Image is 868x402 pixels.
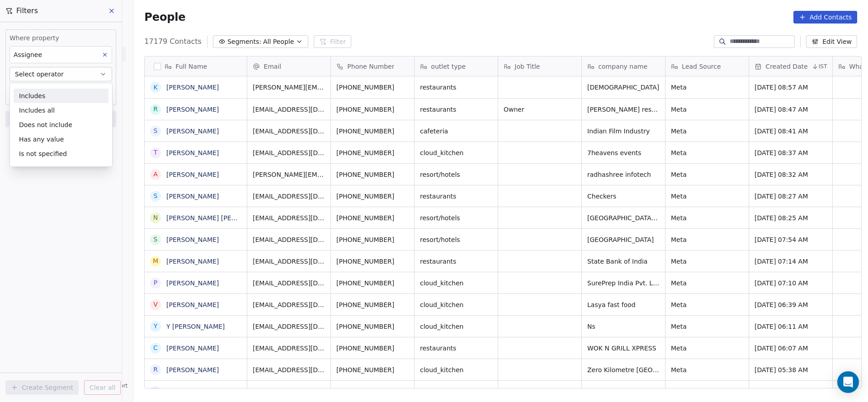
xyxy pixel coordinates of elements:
[587,170,660,179] span: radhashree infotech
[175,62,207,71] span: Full Name
[755,300,827,309] span: [DATE] 06:39 AM
[144,36,202,47] span: 17179 Contacts
[755,127,827,136] span: [DATE] 08:41 AM
[336,344,409,353] span: [PHONE_NUMBER]
[420,170,492,179] span: resort/hotels
[253,257,325,266] span: [EMAIL_ADDRESS][DOMAIN_NAME]
[765,62,807,71] span: Created Date
[145,57,247,76] div: Full Name
[153,343,158,353] div: C
[153,104,158,114] div: R
[253,192,325,201] span: [EMAIL_ADDRESS][DOMAIN_NAME]
[253,105,325,114] span: [EMAIL_ADDRESS][DOMAIN_NAME]
[431,62,466,71] span: outlet type
[263,37,294,47] span: All People
[587,148,660,157] span: 7heavens events
[336,105,409,114] span: [PHONE_NUMBER]
[587,192,660,201] span: Checkers
[671,148,743,157] span: Meta
[154,322,158,331] div: Y
[514,62,540,71] span: Job Title
[166,193,219,200] a: [PERSON_NAME]
[336,322,409,331] span: [PHONE_NUMBER]
[264,62,281,71] span: Email
[420,300,492,309] span: cloud_kitchen
[336,235,409,244] span: [PHONE_NUMBER]
[420,344,492,353] span: restaurants
[420,105,492,114] span: restaurants
[819,63,827,70] span: IST
[755,365,827,374] span: [DATE] 05:38 AM
[420,213,492,222] span: resort/hotels
[154,170,158,179] div: A
[153,213,158,222] div: N
[14,147,108,161] div: Is not specified
[598,62,647,71] span: company name
[755,387,827,396] span: [DATE] 04:21 AM
[504,105,576,114] span: Owner
[253,83,325,92] span: [PERSON_NAME][EMAIL_ADDRESS][DOMAIN_NAME]
[253,365,325,374] span: [EMAIL_ADDRESS][DOMAIN_NAME]
[837,371,859,393] div: Open Intercom Messenger
[755,322,827,331] span: [DATE] 06:11 AM
[582,57,665,76] div: company name
[415,57,498,76] div: outlet type
[671,344,743,353] span: Meta
[671,300,743,309] span: Meta
[587,344,660,353] span: WOK N GRILL XPRESS
[755,105,827,114] span: [DATE] 08:47 AM
[806,35,857,48] button: Edit View
[587,257,660,266] span: State Bank of India
[253,235,325,244] span: [EMAIL_ADDRESS][DOMAIN_NAME]
[166,258,219,265] a: [PERSON_NAME]
[498,57,581,76] div: Job Title
[154,300,158,309] div: V
[253,344,325,353] span: [EMAIL_ADDRESS][DOMAIN_NAME]
[145,76,247,389] div: grid
[671,170,743,179] span: Meta
[347,62,394,71] span: Phone Number
[253,148,325,157] span: [EMAIL_ADDRESS][DOMAIN_NAME]
[166,128,219,135] a: [PERSON_NAME]
[671,213,743,222] span: Meta
[587,127,660,136] span: Indian Film Industry
[755,83,827,92] span: [DATE] 08:57 AM
[153,387,158,396] div: d
[671,127,743,136] span: Meta
[587,300,660,309] span: Lasya fast food
[153,365,158,374] div: R
[793,11,857,24] button: Add Contacts
[154,278,157,288] div: P
[247,57,330,76] div: Email
[420,322,492,331] span: cloud_kitchen
[166,106,219,113] a: [PERSON_NAME]
[253,127,325,136] span: [EMAIL_ADDRESS][DOMAIN_NAME]
[14,89,108,103] div: Includes
[166,323,225,330] a: Y [PERSON_NAME]
[587,83,660,92] span: [DEMOGRAPHIC_DATA]
[166,279,219,287] a: [PERSON_NAME]
[671,322,743,331] span: Meta
[587,235,660,244] span: [GEOGRAPHIC_DATA]
[665,57,749,76] div: Lead Source
[420,148,492,157] span: cloud_kitchen
[166,84,219,91] a: [PERSON_NAME]
[166,214,274,222] a: [PERSON_NAME] [PERSON_NAME]
[336,192,409,201] span: [PHONE_NUMBER]
[755,235,827,244] span: [DATE] 07:54 AM
[331,57,414,76] div: Phone Number
[154,191,158,201] div: S
[420,387,492,396] span: cloud_kitchen
[253,322,325,331] span: [EMAIL_ADDRESS][DOMAIN_NAME]
[336,279,409,288] span: [PHONE_NUMBER]
[166,149,219,156] a: [PERSON_NAME]
[671,257,743,266] span: Meta
[253,170,325,179] span: [PERSON_NAME][EMAIL_ADDRESS][PERSON_NAME][PERSON_NAME][DOMAIN_NAME]
[154,148,158,157] div: T
[336,170,409,179] span: [PHONE_NUMBER]
[253,300,325,309] span: [EMAIL_ADDRESS][DOMAIN_NAME]
[420,257,492,266] span: restaurants
[671,105,743,114] span: Meta
[144,10,185,24] span: People
[314,35,351,48] button: Filter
